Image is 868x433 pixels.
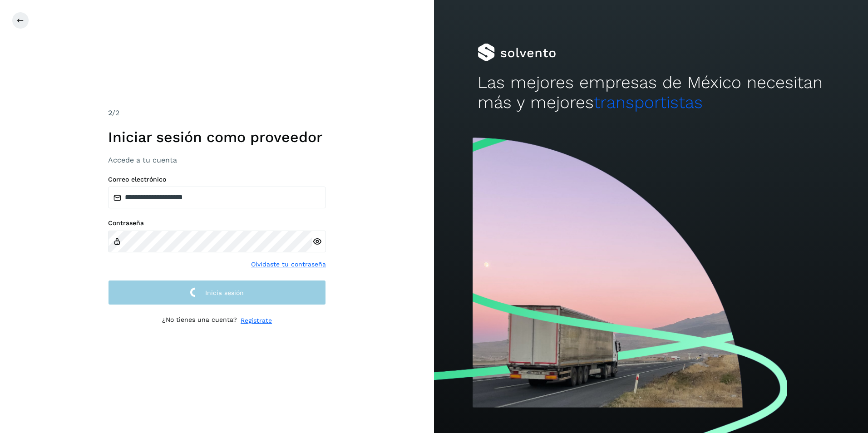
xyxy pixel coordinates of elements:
span: Inicia sesión [205,290,244,296]
p: ¿No tienes una cuenta? [162,316,237,325]
div: /2 [108,108,326,118]
a: Olvidaste tu contraseña [251,260,326,269]
label: Contraseña [108,219,326,227]
h1: Iniciar sesión como proveedor [108,128,326,146]
a: Regístrate [241,316,272,325]
span: transportistas [594,93,703,112]
label: Correo electrónico [108,176,326,183]
button: Inicia sesión [108,280,326,305]
span: 2 [108,108,112,117]
h2: Las mejores empresas de México necesitan más y mejores [478,73,825,113]
h3: Accede a tu cuenta [108,156,326,164]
